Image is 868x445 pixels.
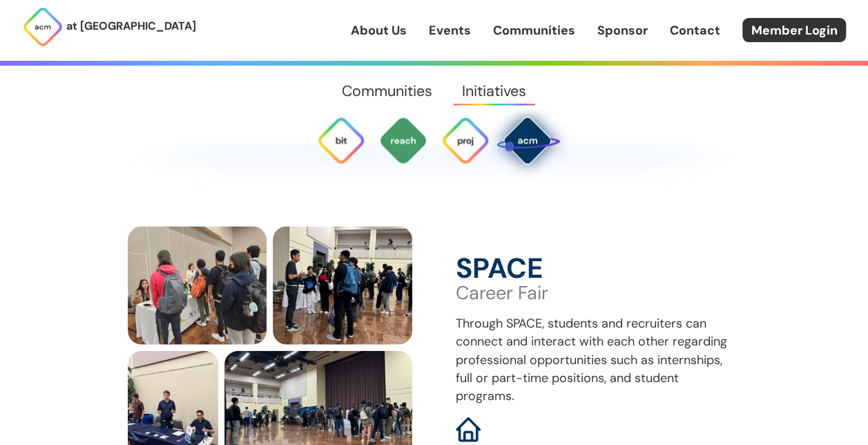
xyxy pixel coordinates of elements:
p: Through SPACE, students and recruiters can connect and interact with each other regarding profess... [456,314,741,404]
img: ACM Logo [22,6,64,48]
a: Contact [670,21,720,39]
a: About Us [351,21,407,39]
img: ACM Projects [441,115,490,165]
img: ACM Outreach [378,115,428,165]
a: Initiatives [447,66,541,115]
p: at [GEOGRAPHIC_DATA] [66,17,196,35]
img: students talk to a company at SPACE [128,226,267,344]
a: at [GEOGRAPHIC_DATA] [22,6,196,48]
h3: SPACE [456,253,741,284]
a: Communities [327,66,447,115]
img: SPACE [494,107,560,173]
a: Sponsor [597,21,648,39]
a: Events [429,21,471,39]
a: Member Login [742,18,846,42]
a: Communities [493,21,575,39]
img: students talk to a recruiter at SPACE [273,226,412,344]
p: Career Fair [456,283,741,301]
img: SPACE Website [456,417,481,442]
img: Bit Byte [316,115,366,165]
